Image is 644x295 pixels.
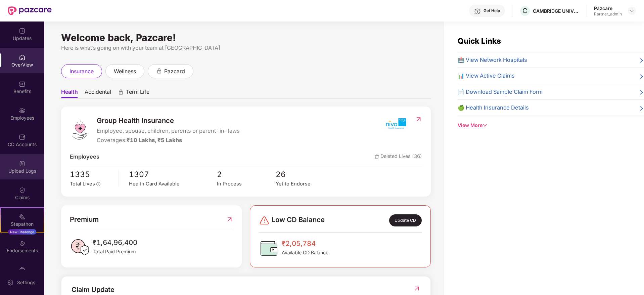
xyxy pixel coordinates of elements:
img: svg+xml;base64,PHN2ZyBpZD0iQ2xhaW0iIHhtbG5zPSJodHRwOi8vd3d3LnczLm9yZy8yMDAwL3N2ZyIgd2lkdGg9IjIwIi... [19,187,26,194]
div: Partner_admin [594,11,622,17]
img: New Pazcare Logo [8,6,52,15]
div: View More [458,122,644,129]
span: insurance [70,67,94,76]
span: Deleted Lives (36) [375,153,422,161]
img: svg+xml;base64,PHN2ZyBpZD0iTXlfT3JkZXJzIiBkYXRhLW5hbWU9Ik15IE9yZGVycyIgeG1sbnM9Imh0dHA6Ly93d3cudz... [19,266,26,273]
div: animation [118,89,124,95]
span: 2 [217,168,276,180]
span: right [639,57,644,65]
div: New Challenge [8,229,36,235]
img: logo [70,120,90,140]
img: svg+xml;base64,PHN2ZyBpZD0iRGFuZ2VyLTMyeDMyIiB4bWxucz0iaHR0cDovL3d3dy53My5vcmcvMjAwMC9zdmciIHdpZH... [259,215,270,226]
span: Employee, spouse, children, parents or parent-in-laws [97,127,240,135]
span: 📊 View Active Claims [458,72,515,80]
span: 1307 [129,168,217,180]
span: Total Paid Premium [93,248,137,255]
div: Here is what’s going on with your team at [GEOGRAPHIC_DATA] [61,44,431,52]
span: Quick Links [458,36,501,45]
img: CDBalanceIcon [259,238,279,258]
span: Group Health Insurance [97,115,240,126]
img: insurerIcon [383,115,408,132]
span: Accidental [85,88,111,98]
div: Update CD [389,214,422,226]
div: Settings [15,279,37,286]
img: RedirectIcon [413,285,420,292]
span: right [639,73,644,80]
span: Employees [70,153,99,161]
span: 📄 Download Sample Claim Form [458,88,543,96]
img: PaidPremiumIcon [70,237,90,257]
div: Health Card Available [129,180,217,188]
div: Get Help [484,8,500,13]
img: svg+xml;base64,PHN2ZyBpZD0iQmVuZWZpdHMiIHhtbG5zPSJodHRwOi8vd3d3LnczLm9yZy8yMDAwL3N2ZyIgd2lkdGg9Ij... [19,81,26,87]
div: Welcome back, Pazcare! [61,35,431,40]
span: Health [61,88,78,98]
span: 1335 [70,168,114,180]
img: RedirectIcon [415,116,422,123]
img: deleteIcon [375,155,379,159]
div: animation [156,68,162,74]
span: Total Lives [70,181,95,187]
span: info-circle [96,182,100,186]
div: Pazcare [594,5,622,11]
span: 26 [276,168,334,180]
span: wellness [114,67,136,76]
img: svg+xml;base64,PHN2ZyBpZD0iSGVscC0zMngzMiIgeG1sbnM9Imh0dHA6Ly93d3cudzMub3JnLzIwMDAvc3ZnIiB3aWR0aD... [474,8,481,15]
img: svg+xml;base64,PHN2ZyB4bWxucz0iaHR0cDovL3d3dy53My5vcmcvMjAwMC9zdmciIHdpZHRoPSIyMSIgaGVpZ2h0PSIyMC... [19,213,26,220]
span: Term Life [126,88,149,98]
img: svg+xml;base64,PHN2ZyBpZD0iRW1wbG95ZWVzIiB4bWxucz0iaHR0cDovL3d3dy53My5vcmcvMjAwMC9zdmciIHdpZHRoPS... [19,107,26,114]
img: svg+xml;base64,PHN2ZyBpZD0iRW5kb3JzZW1lbnRzIiB4bWxucz0iaHR0cDovL3d3dy53My5vcmcvMjAwMC9zdmciIHdpZH... [19,240,26,247]
img: svg+xml;base64,PHN2ZyBpZD0iRHJvcGRvd24tMzJ4MzIiIHhtbG5zPSJodHRwOi8vd3d3LnczLm9yZy8yMDAwL3N2ZyIgd2... [629,8,635,13]
span: ₹1,64,96,400 [93,237,137,248]
span: 🏥 View Network Hospitals [458,56,527,65]
span: pazcard [164,67,185,76]
img: svg+xml;base64,PHN2ZyBpZD0iQ0RfQWNjb3VudHMiIGRhdGEtbmFtZT0iQ0QgQWNjb3VudHMiIHhtbG5zPSJodHRwOi8vd3... [19,134,26,140]
img: svg+xml;base64,PHN2ZyBpZD0iSG9tZSIgeG1sbnM9Imh0dHA6Ly93d3cudzMub3JnLzIwMDAvc3ZnIiB3aWR0aD0iMjAiIG... [19,54,26,61]
div: In Process [217,180,276,188]
div: Coverages: [97,136,240,145]
img: svg+xml;base64,PHN2ZyBpZD0iVXBsb2FkX0xvZ3MiIGRhdGEtbmFtZT0iVXBsb2FkIExvZ3MiIHhtbG5zPSJodHRwOi8vd3... [19,160,26,167]
img: RedirectIcon [226,214,233,225]
img: svg+xml;base64,PHN2ZyBpZD0iVXBkYXRlZCIgeG1sbnM9Imh0dHA6Ly93d3cudzMub3JnLzIwMDAvc3ZnIiB3aWR0aD0iMj... [19,28,26,34]
span: Premium [70,214,99,225]
img: svg+xml;base64,PHN2ZyBpZD0iU2V0dGluZy0yMHgyMCIgeG1sbnM9Imh0dHA6Ly93d3cudzMub3JnLzIwMDAvc3ZnIiB3aW... [7,279,14,286]
span: ₹2,05,784 [282,238,328,249]
div: Yet to Endorse [276,180,334,188]
span: C [522,7,527,15]
div: Stepathon [1,221,44,227]
span: 🍏 Health Insurance Details [458,103,529,112]
span: Available CD Balance [282,249,328,256]
div: Claim Update [72,285,114,295]
div: CAMBRIDGE UNIVERSITY PRESS & ASSESSMENT INDIA PRIVATE LIMITED [533,8,580,14]
span: right [639,105,644,112]
span: ₹10 Lakhs, ₹5 Lakhs [127,137,182,143]
span: down [482,123,487,128]
span: Low CD Balance [272,214,325,226]
span: right [639,89,644,96]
